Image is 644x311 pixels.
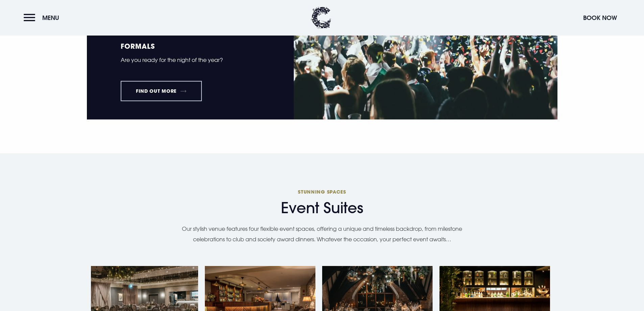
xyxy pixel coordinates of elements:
p: Are you ready for the night of the year? [121,55,260,65]
a: Find out more [121,81,202,101]
span: Stunning Spaces [91,188,553,195]
h5: Formals [121,43,260,49]
button: Menu [24,10,63,25]
span: Event Suites [91,199,553,217]
img: Clandeboye Lodge [311,7,331,29]
p: Our stylish venue features four flexible event spaces, offering a unique and timeless backdrop, f... [167,224,478,244]
img: School formal at Clandeboye Lodge event venue in northern ireland. [294,24,557,120]
button: Book Now [580,10,620,25]
span: Menu [42,14,59,22]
